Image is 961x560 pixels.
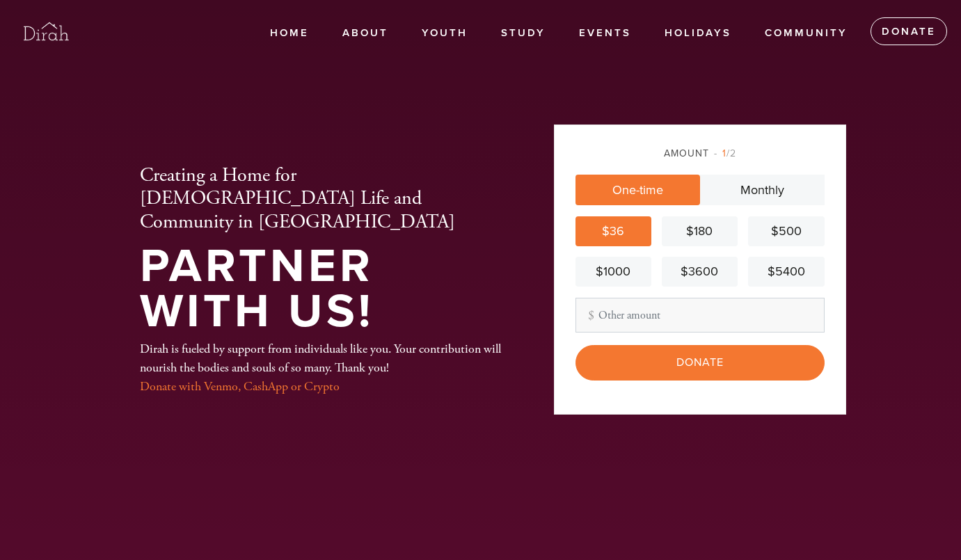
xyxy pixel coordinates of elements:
[722,147,726,159] span: 1
[332,20,399,47] a: About
[667,262,732,281] div: $3600
[21,7,71,57] img: Untitled%20design%20%284%29.png
[748,257,824,287] a: $5400
[411,20,478,47] a: Youth
[714,147,736,159] span: /2
[575,257,651,287] a: $1000
[754,262,818,281] div: $5400
[581,262,646,281] div: $1000
[260,20,319,47] a: Home
[667,222,732,241] div: $180
[871,17,947,45] a: Donate
[575,216,651,246] a: $36
[140,244,509,334] h1: Partner With Us!
[575,298,825,333] input: Other amount
[140,164,509,234] h2: Creating a Home for [DEMOGRAPHIC_DATA] Life and Community in [GEOGRAPHIC_DATA]
[748,216,824,246] a: $500
[140,339,509,396] div: Dirah is fueled by support from individuals like you. Your contribution will nourish the bodies a...
[575,175,700,205] a: One-time
[581,222,646,241] div: $36
[662,216,738,246] a: $180
[491,20,556,47] a: Study
[569,20,642,47] a: Events
[662,257,738,287] a: $3600
[754,20,858,47] a: Community
[700,175,825,205] a: Monthly
[575,345,825,380] input: Donate
[654,20,742,47] a: Holidays
[140,378,340,394] a: Donate with Venmo, CashApp or Crypto
[575,146,825,161] div: Amount
[754,222,818,241] div: $500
